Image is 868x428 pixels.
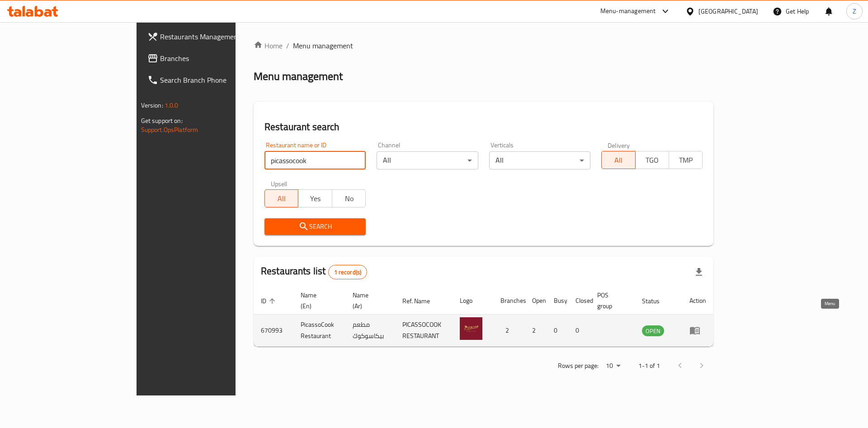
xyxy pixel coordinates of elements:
[264,218,366,235] button: Search
[293,315,345,347] td: PicassoCook Restaurant
[336,192,362,205] span: No
[271,180,288,187] label: Upsell
[669,151,703,169] button: TMP
[264,151,366,169] input: Search for restaurant name or ID..
[353,290,384,311] span: Name (Ar)
[853,6,856,16] span: Z
[302,192,328,205] span: Yes
[264,120,703,134] h2: Restaurant search
[558,360,599,372] p: Rows per page:
[635,151,669,169] button: TGO
[328,265,368,279] div: Total records count
[568,315,590,347] td: 0
[165,99,179,111] span: 1.0.0
[600,6,656,17] div: Menu-management
[493,287,525,315] th: Branches
[377,151,478,169] div: All
[638,360,660,372] p: 1-1 of 1
[489,151,590,169] div: All
[525,287,547,315] th: Open
[597,290,624,311] span: POS group
[272,221,359,232] span: Search
[286,40,289,51] li: /
[261,296,278,306] span: ID
[301,290,335,311] span: Name (En)
[395,315,453,347] td: PICASSOCOOK RESTAURANT
[298,189,332,207] button: Yes
[160,31,274,42] span: Restaurants Management
[605,154,632,167] span: All
[608,142,630,148] label: Delivery
[140,26,282,47] a: Restaurants Management
[269,192,295,205] span: All
[460,317,482,340] img: PicassoCook Restaurant
[160,53,274,64] span: Branches
[140,47,282,69] a: Branches
[141,115,183,127] span: Get support on:
[160,75,274,85] span: Search Branch Phone
[642,326,664,336] span: OPEN
[525,315,547,347] td: 2
[698,6,758,16] div: [GEOGRAPHIC_DATA]
[345,315,395,347] td: مطعم بيكاسوكوك
[141,99,163,111] span: Version:
[642,325,664,336] div: OPEN
[140,69,282,91] a: Search Branch Phone
[332,189,366,207] button: No
[453,287,493,315] th: Logo
[682,287,713,315] th: Action
[568,287,590,315] th: Closed
[402,296,442,306] span: Ref. Name
[547,315,568,347] td: 0
[639,154,665,167] span: TGO
[254,287,713,347] table: enhanced table
[642,296,671,306] span: Status
[141,124,198,136] a: Support.OpsPlatform
[254,40,713,51] nav: breadcrumb
[688,261,710,283] div: Export file
[547,287,568,315] th: Busy
[493,315,525,347] td: 2
[329,268,367,277] span: 1 record(s)
[261,264,367,279] h2: Restaurants list
[673,154,699,167] span: TMP
[254,69,343,84] h2: Menu management
[293,40,353,51] span: Menu management
[601,151,635,169] button: All
[264,189,298,207] button: All
[602,359,624,373] div: Rows per page:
